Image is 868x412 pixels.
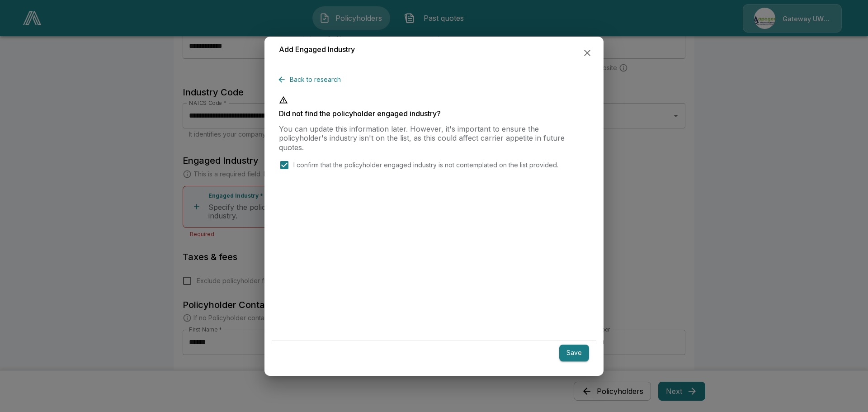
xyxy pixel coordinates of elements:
p: I confirm that the policyholder engaged industry is not contemplated on the list provided. [293,160,558,170]
p: Did not find the policyholder engaged industry? [279,110,589,117]
h6: Add Engaged Industry [279,44,355,56]
button: Save [559,345,589,361]
p: You can update this information later. However, it's important to ensure the policyholder's indus... [279,124,589,152]
button: Back to research [279,71,344,88]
